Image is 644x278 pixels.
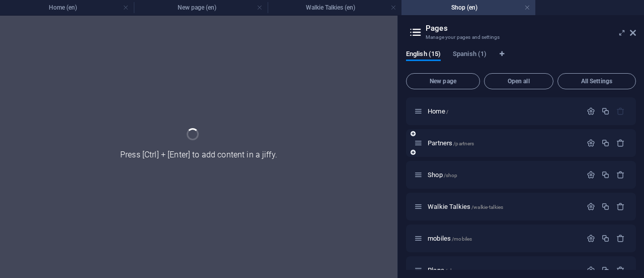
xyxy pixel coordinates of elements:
[401,2,535,13] h4: Shop (en)
[134,2,268,13] h4: New page (en)
[562,78,631,84] span: All Settings
[616,171,625,179] div: Remove
[616,107,625,116] div: The startpage cannot be deleted
[587,234,595,243] div: Settings
[446,109,448,115] span: /
[428,107,448,115] span: Home
[425,235,582,242] div: mobiles/mobiles
[484,73,553,89] button: Open all
[601,171,610,179] div: Duplicate
[425,140,582,146] div: Partners/partners
[489,78,549,84] span: Open all
[601,202,610,211] div: Duplicate
[428,203,503,210] span: Click to open page
[453,48,487,62] span: Spanish (1)
[406,48,441,62] span: English (15)
[444,173,458,178] span: /shop
[601,266,610,274] div: Duplicate
[471,204,503,210] span: /walkie-talkies
[616,139,625,147] div: Remove
[587,139,595,147] div: Settings
[453,141,474,146] span: /partners
[587,171,595,179] div: Settings
[428,235,472,242] span: Click to open page
[428,139,474,147] span: Partners
[616,266,625,274] div: Remove
[587,266,595,274] div: Settings
[426,24,636,33] h2: Pages
[268,2,401,13] h4: Walkie Talkies (en)
[428,171,457,179] span: Shop
[425,203,582,210] div: Walkie Talkies/walkie-talkies
[601,107,610,116] div: Duplicate
[557,73,636,89] button: All Settings
[425,172,582,178] div: Shop/shop
[425,108,582,115] div: Home/
[445,268,460,273] span: /plans
[411,78,475,84] span: New page
[587,107,595,116] div: Settings
[601,139,610,147] div: Duplicate
[616,202,625,211] div: Remove
[587,202,595,211] div: Settings
[425,267,582,273] div: Plans/plans
[452,236,472,242] span: /mobiles
[616,234,625,243] div: Remove
[601,234,610,243] div: Duplicate
[426,33,616,42] h3: Manage your pages and settings
[406,50,636,69] div: Language Tabs
[406,73,480,89] button: New page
